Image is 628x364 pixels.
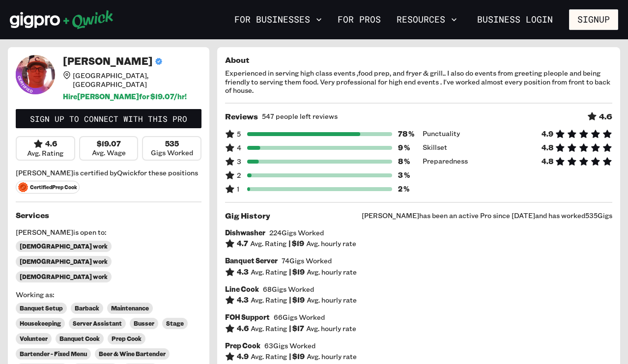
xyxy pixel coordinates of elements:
[306,324,356,333] span: Avg. hourly rate
[20,273,108,280] span: [DEMOGRAPHIC_DATA] work
[423,143,447,153] span: Skillset
[282,256,332,265] span: 74 Gigs Worked
[16,181,80,194] span: Certified Prep Cook
[225,285,259,294] h6: Line Cook
[542,130,553,139] h6: 4.9
[307,296,357,305] span: Avg. hourly rate
[237,268,249,277] h6: 4.3
[112,335,142,342] span: Prep Cook
[16,109,201,129] a: Sign up to connect with this Pro
[306,239,356,248] span: Avg. hourly rate
[225,112,258,121] h5: Reviews
[398,171,415,180] h6: 3 %
[225,55,612,65] h5: About
[263,285,314,294] span: 68 Gigs Worked
[225,170,241,180] span: 2
[251,296,287,305] span: Avg. Rating
[288,239,304,248] h6: | $ 19
[237,324,249,333] h6: 4.6
[334,11,385,28] a: For Pros
[289,352,305,361] h6: | $ 19
[542,157,553,166] h6: 4.8
[542,143,553,152] h6: 4.8
[20,335,48,342] span: Volunteer
[16,290,201,299] span: Working as:
[20,350,87,358] span: Bartender - Fixed Menu
[99,350,166,358] span: Beer & Wine Bartender
[16,168,201,177] span: [PERSON_NAME] is certified by Qwick for these positions
[362,211,612,220] span: [PERSON_NAME] has been an active Pro since [DATE] and has worked 535 Gigs
[251,352,287,361] span: Avg. Rating
[92,148,126,157] span: Avg. Wage
[20,243,108,250] span: [DEMOGRAPHIC_DATA] work
[398,143,415,152] h6: 9 %
[20,258,108,265] span: [DEMOGRAPHIC_DATA] work
[111,305,149,312] span: Maintenance
[225,313,270,322] h6: FOH Support
[165,140,179,148] h6: 535
[97,140,121,148] h6: $19.07
[63,92,201,101] h6: Hire [PERSON_NAME] for $ 19.07 /hr!
[20,305,63,312] span: Banquet Setup
[307,268,357,277] span: Avg. hourly rate
[262,112,338,121] span: 547 people left reviews
[251,268,287,277] span: Avg. Rating
[393,11,461,28] button: Resources
[289,296,305,305] h6: | $ 19
[225,256,278,265] h6: Banquet Server
[599,112,612,121] h5: 4.6
[423,157,468,167] span: Preparedness
[307,352,357,361] span: Avg. hourly rate
[73,71,201,88] span: [GEOGRAPHIC_DATA], [GEOGRAPHIC_DATA]
[289,268,305,277] h6: | $ 19
[134,320,154,327] span: Busser
[237,296,249,305] h6: 4.3
[237,352,249,361] h6: 4.9
[225,129,241,139] span: 5
[225,341,260,350] h6: Prep Cook
[73,320,122,327] span: Server Assistant
[16,228,201,237] span: [PERSON_NAME] is open to:
[398,185,415,194] h6: 2 %
[151,148,193,157] span: Gigs Worked
[269,228,324,237] span: 224 Gigs Worked
[20,320,61,327] span: Housekeeping
[225,211,270,221] h5: Gig History
[230,11,326,28] button: For Businesses
[250,239,286,248] span: Avg. Rating
[274,313,325,322] span: 66 Gigs Worked
[63,55,153,67] h4: [PERSON_NAME]
[398,130,415,139] h6: 78 %
[225,69,612,95] span: Experienced in serving high class events ,food prep, and fryer & grill.. I also do events from gr...
[251,324,287,333] span: Avg. Rating
[27,149,63,158] span: Avg. Rating
[264,341,315,350] span: 63 Gigs Worked
[16,210,201,220] h5: Services
[59,335,100,342] span: Banquet Cook
[166,320,184,327] span: Stage
[225,157,241,167] span: 3
[569,9,618,30] button: Signup
[289,324,304,333] h6: | $ 17
[423,129,460,139] span: Punctuality
[18,182,28,192] img: svg+xml;base64,PHN2ZyB3aWR0aD0iNjQiIGhlaWdodD0iNjQiIHZpZXdCb3g9IjAgMCA2NCA2NCIgZmlsbD0ibm9uZSIgeG...
[469,9,561,30] a: Business Login
[75,305,99,312] span: Barback
[225,143,241,153] span: 4
[33,139,57,149] div: 4.6
[225,228,265,237] h6: Dishwasher
[237,239,248,248] h6: 4.7
[225,184,241,194] span: 1
[398,157,415,166] h6: 8 %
